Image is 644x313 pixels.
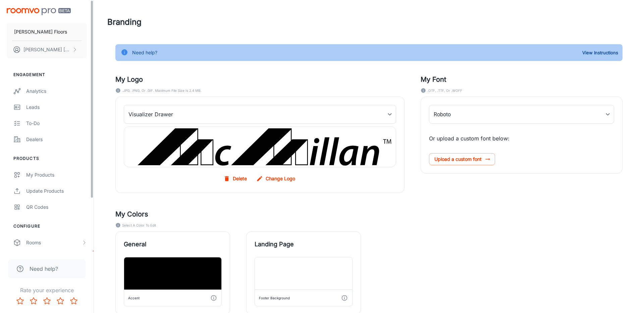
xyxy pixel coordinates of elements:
[115,74,405,84] h5: My Logo
[124,127,396,167] img: my_drawer_logo_background_image_en-us.svg
[132,46,157,59] div: Need help?
[67,294,80,308] button: Rate 5 star
[429,134,614,142] p: Or upload a custom font below:
[107,16,142,28] h1: Branding
[255,173,298,185] label: Change Logo
[14,28,67,36] p: [PERSON_NAME] Floors
[54,294,67,308] button: Rate 4 star
[26,87,87,95] div: Analytics
[7,23,87,41] button: [PERSON_NAME] Floors
[40,294,54,308] button: Rate 3 star
[429,105,614,124] div: Roboto
[26,120,87,127] div: To-do
[581,48,620,58] button: View Instructions
[26,187,87,195] div: Update Products
[7,8,71,15] img: Roomvo PRO Beta
[27,294,40,308] button: Rate 2 star
[255,240,353,249] span: Landing Page
[122,87,202,94] span: .JPG, .PNG, or .GIF. Maximum file size is 2.4 MB.
[23,46,71,53] p: [PERSON_NAME] [PERSON_NAME]
[26,136,87,143] div: Dealers
[429,153,495,165] span: Upload a custom font
[259,295,290,301] div: Footer Background
[26,203,87,211] div: QR Codes
[26,239,82,246] div: Rooms
[5,286,88,294] p: Rate your experience
[124,105,396,124] div: Visualizer Drawer
[13,294,27,308] button: Rate 1 star
[421,74,623,84] h5: My Font
[7,41,87,58] button: [PERSON_NAME] [PERSON_NAME]
[427,87,462,94] span: .OTF, .TTF, or .WOFF
[128,295,140,301] div: Accent
[115,209,623,219] h5: My Colors
[124,240,222,249] span: General
[26,171,87,179] div: My Products
[222,173,250,185] button: Delete
[30,265,58,273] span: Need help?
[26,104,87,111] div: Leads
